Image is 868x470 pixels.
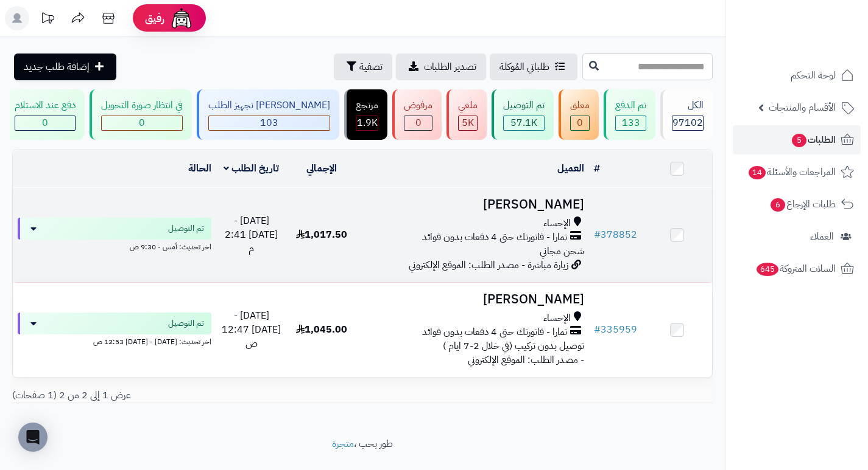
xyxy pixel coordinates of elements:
div: [PERSON_NAME] تجهيز الطلب [208,98,330,112]
a: الطلبات5 [733,125,861,154]
a: الحالة [188,161,211,176]
a: [PERSON_NAME] تجهيز الطلب 103 [194,89,342,140]
span: 5K [462,116,474,130]
div: ملغي [458,98,478,112]
span: زيارة مباشرة - مصدر الطلب: الموقع الإلكتروني [409,258,568,272]
span: 0 [139,116,145,130]
span: رفيق [145,11,164,26]
span: شحن مجاني [540,244,584,258]
span: تمارا - فاتورتك حتى 4 دفعات بدون فوائد [422,230,567,244]
span: 0 [415,116,422,130]
div: اخر تحديث: أمس - 9:30 ص [18,240,211,252]
span: الإحساء [543,311,571,325]
a: تحديثات المنصة [32,6,63,33]
div: 0 [571,116,589,130]
span: تمارا - فاتورتك حتى 4 دفعات بدون فوائد [422,325,567,339]
h3: [PERSON_NAME] [361,198,584,212]
span: الأقسام والمنتجات [769,99,836,116]
a: متجرة [332,437,354,451]
span: 103 [260,116,278,130]
span: 1.9K [357,116,378,130]
a: تم الدفع 133 [601,89,658,140]
span: إضافة طلب جديد [24,60,90,74]
div: 0 [102,116,182,130]
span: 97102 [672,116,703,130]
a: # [594,161,600,176]
span: 645 [756,262,780,277]
div: 0 [404,116,432,130]
span: 1,045.00 [296,322,347,337]
span: لوحة التحكم [791,67,836,84]
a: الكل97102 [658,89,715,140]
span: # [594,322,601,337]
span: تصفية [359,60,383,74]
a: العميل [557,161,584,176]
span: 1,017.50 [296,227,347,242]
div: Open Intercom Messenger [18,423,48,452]
span: تم التوصيل [168,317,204,330]
span: تم التوصيل [168,223,204,235]
span: [DATE] - [DATE] 2:41 م [225,213,278,256]
div: 0 [15,116,75,130]
div: 1854 [356,116,378,130]
span: 14 [748,165,766,180]
a: #378852 [594,227,637,242]
a: في انتظار صورة التحويل 0 [87,89,194,140]
div: 133 [616,116,646,130]
span: العملاء [810,228,834,245]
h3: [PERSON_NAME] [361,292,584,306]
span: توصيل بدون تركيب (في خلال 2-7 ايام ) [443,339,584,353]
td: - مصدر الطلب: الموقع الإلكتروني [356,283,589,377]
div: 103 [209,116,330,130]
div: تم الدفع [615,98,646,112]
a: العملاء [733,222,861,251]
a: تم التوصيل 57.1K [489,89,556,140]
div: معلق [570,98,590,112]
div: تم التوصيل [503,98,545,112]
div: الكل [672,98,704,112]
span: 0 [42,116,48,130]
div: في انتظار صورة التحويل [101,98,183,112]
a: السلات المتروكة645 [733,254,861,283]
a: #335959 [594,322,637,337]
div: اخر تحديث: [DATE] - [DATE] 12:53 ص [18,334,211,347]
div: 57128 [504,116,544,130]
div: 5005 [459,116,477,130]
div: عرض 1 إلى 2 من 2 (1 صفحات) [3,389,362,403]
img: logo-2.png [785,19,856,44]
a: طلباتي المُوكلة [490,54,577,80]
a: معلق 0 [556,89,601,140]
span: # [594,227,601,242]
a: دفع عند الاستلام 0 [1,89,87,140]
a: لوحة التحكم [733,61,861,90]
div: مرتجع [356,98,378,112]
span: الإحساء [543,216,571,230]
a: إضافة طلب جديد [14,54,116,80]
span: 5 [791,133,807,148]
span: المراجعات والأسئلة [747,164,836,181]
img: ai-face.png [169,6,194,30]
span: [DATE] - [DATE] 12:47 ص [222,308,281,351]
span: طلباتي المُوكلة [499,60,549,74]
span: 6 [770,198,786,212]
a: طلبات الإرجاع6 [733,190,861,219]
a: المراجعات والأسئلة14 [733,157,861,187]
span: 0 [577,116,583,130]
a: تصدير الطلبات [396,54,486,80]
a: مرتجع 1.9K [342,89,390,140]
a: الإجمالي [306,161,337,176]
span: 133 [622,116,640,130]
a: مرفوض 0 [390,89,444,140]
span: السلات المتروكة [755,260,836,277]
div: مرفوض [404,98,432,112]
span: طلبات الإرجاع [769,196,836,213]
span: الطلبات [791,131,836,148]
div: دفع عند الاستلام [15,98,76,112]
button: تصفية [334,54,392,80]
span: تصدير الطلبات [424,60,476,74]
span: 57.1K [510,116,537,130]
a: ملغي 5K [444,89,489,140]
a: تاريخ الطلب [224,161,279,176]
